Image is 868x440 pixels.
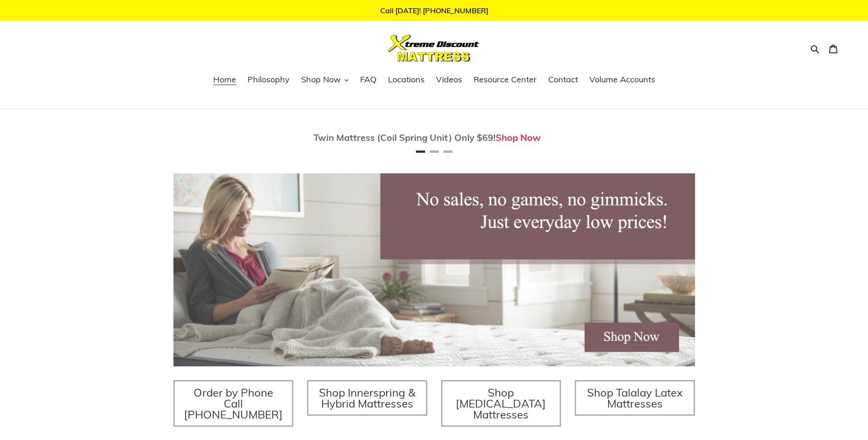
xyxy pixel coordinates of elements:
span: Philosophy [248,74,290,85]
span: Resource Center [474,74,537,85]
span: Home [213,74,236,85]
a: Order by Phone Call [PHONE_NUMBER] [173,380,294,427]
span: Shop Now [301,74,341,85]
a: Shop Innerspring & Hybrid Mattresses [307,380,427,416]
span: Locations [388,74,425,85]
span: Twin Mattress (Coil Spring Unit) Only $69! [313,132,496,143]
a: Resource Center [469,73,541,87]
span: Shop Innerspring & Hybrid Mattresses [319,386,415,410]
a: FAQ [356,73,381,87]
span: Contact [548,74,578,85]
a: Home [209,73,241,87]
span: Order by Phone Call [PHONE_NUMBER] [184,386,283,421]
span: Shop Talalay Latex Mattresses [587,386,683,410]
span: Videos [436,74,462,85]
button: Page 1 [416,150,425,153]
button: Shop Now [297,73,353,87]
a: Philosophy [243,73,294,87]
a: Shop Now [496,132,541,143]
span: Volume Accounts [589,74,655,85]
span: Shop [MEDICAL_DATA] Mattresses [456,386,546,421]
a: Shop Talalay Latex Mattresses [575,380,695,416]
span: FAQ [360,74,377,85]
a: Contact [544,73,582,87]
a: Volume Accounts [585,73,660,87]
img: Xtreme Discount Mattress [388,35,480,62]
a: Videos [431,73,467,87]
img: herobannermay2022-1652879215306_1200x.jpg [173,173,695,366]
a: Shop [MEDICAL_DATA] Mattresses [441,380,561,427]
button: Page 3 [443,150,453,153]
a: Locations [383,73,429,87]
button: Page 2 [430,150,439,153]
